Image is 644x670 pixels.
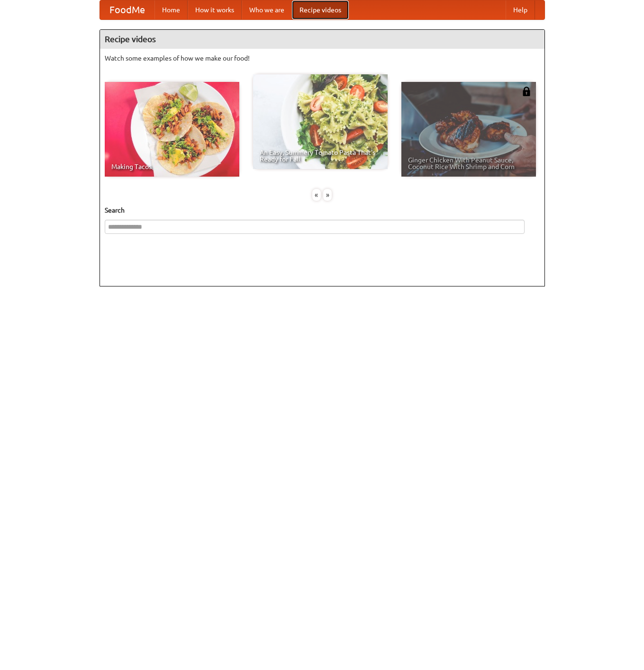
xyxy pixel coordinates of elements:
a: Making Tacos [105,82,239,177]
div: » [323,189,332,201]
img: 483408.png [522,87,531,96]
a: Help [506,0,535,19]
a: How it works [188,0,242,19]
a: Home [154,0,188,19]
a: Recipe videos [292,0,349,19]
p: Watch some examples of how we make our food! [105,54,540,63]
span: Making Tacos [111,163,233,170]
h4: Recipe videos [100,30,544,49]
a: Who we are [242,0,292,19]
a: An Easy, Summery Tomato Pasta That's Ready for Fall [253,74,388,169]
h5: Search [105,205,540,215]
a: FoodMe [100,0,154,19]
span: An Easy, Summery Tomato Pasta That's Ready for Fall [260,149,381,162]
div: « [312,189,321,201]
